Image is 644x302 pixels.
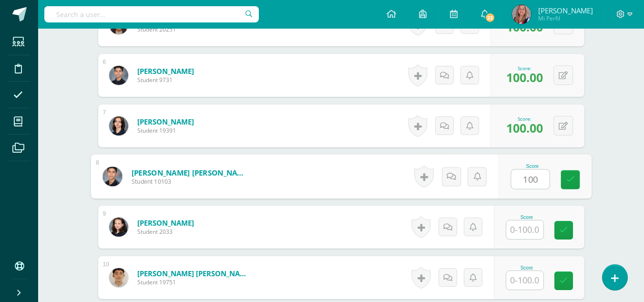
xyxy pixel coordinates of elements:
[137,269,252,278] a: [PERSON_NAME] [PERSON_NAME]
[485,12,495,23] span: 23
[538,6,593,15] span: [PERSON_NAME]
[109,218,128,237] img: e163e547ceda04835ace3f337ff25f80.png
[109,66,128,85] img: b4c9ad0853f8886e8b41ef5ca5bc5aac.png
[109,116,128,135] img: 3839404f339db9e69ba48933e57bd1ef.png
[511,170,549,189] input: 0-100.0
[137,117,194,126] a: [PERSON_NAME]
[137,25,252,33] span: Student 20251
[506,220,543,239] input: 0-100.0
[44,6,259,22] input: Search a user…
[137,218,194,228] a: [PERSON_NAME]
[137,278,252,286] span: Student 19751
[506,265,548,271] div: Score
[506,120,543,136] span: 100.00
[511,164,554,169] div: Score
[102,167,122,186] img: eca8442017e7fe21d42239319a5daff2.png
[506,115,543,122] div: Score:
[538,14,593,22] span: Mi Perfil
[137,66,194,76] a: [PERSON_NAME]
[137,228,194,236] span: Student 2033
[506,271,543,290] input: 0-100.0
[506,69,543,85] span: 100.00
[131,177,249,186] span: Student 10103
[512,5,531,24] img: c7f2227723096bbe4d84f52108c4ec4a.png
[131,167,249,177] a: [PERSON_NAME] [PERSON_NAME]
[137,76,194,84] span: Student 9731
[137,126,194,135] span: Student 19391
[506,65,543,72] div: Score:
[109,268,128,287] img: e8975dac44382916450ae76475a8dd00.png
[506,215,548,220] div: Score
